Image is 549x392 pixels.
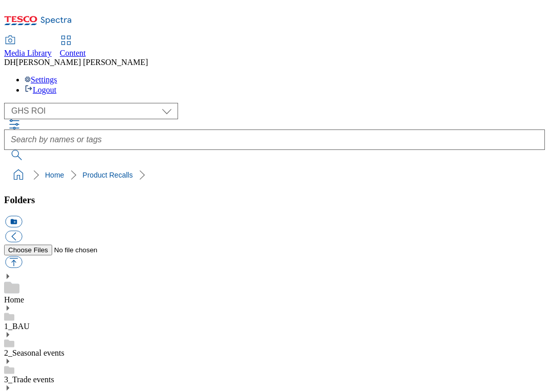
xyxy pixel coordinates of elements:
a: Product Recalls [82,171,133,179]
a: 3_Trade events [4,375,54,384]
a: Settings [25,75,57,84]
input: Search by names or tags [4,129,545,150]
span: DH [4,58,16,67]
span: [PERSON_NAME] [PERSON_NAME] [16,58,148,67]
a: Content [60,36,86,58]
a: Home [45,171,64,179]
a: Logout [25,85,56,94]
a: home [10,167,27,183]
h3: Folders [4,194,545,206]
span: Media Library [4,49,52,57]
a: Home [4,295,24,304]
a: 1_BAU [4,322,30,331]
a: 2_Seasonal events [4,349,64,357]
nav: breadcrumb [4,165,545,185]
span: Content [60,49,86,57]
a: Media Library [4,36,52,58]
